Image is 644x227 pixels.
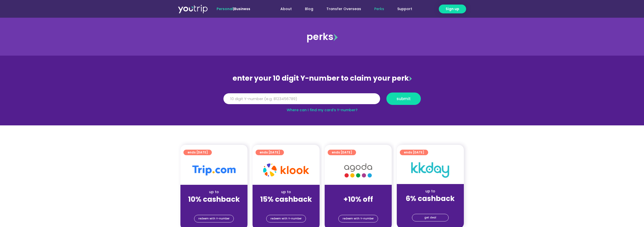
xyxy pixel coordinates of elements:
[424,214,436,221] span: get deal
[217,6,233,11] span: Personal
[401,203,460,209] div: (for stays only)
[184,204,243,209] div: (for stays only)
[406,194,455,203] strong: 6% cashback
[266,215,306,222] a: redeem with Y-number
[256,150,284,155] a: ends [DATE]
[343,215,374,222] span: redeem with Y-number
[401,189,460,194] div: up to
[184,189,243,195] div: up to
[439,5,466,13] a: Sign up
[320,4,368,14] a: Transfer Overseas
[328,150,356,155] a: ends [DATE]
[223,93,421,109] form: Y Number
[397,97,411,101] span: submit
[198,215,230,222] span: redeem with Y-number
[260,194,312,204] strong: 15% cashback
[257,189,316,195] div: up to
[298,4,320,14] a: Blog
[188,150,208,155] span: ends [DATE]
[223,93,380,104] input: 10 digit Y-number (e.g. 8123456789)
[404,150,424,155] span: ends [DATE]
[386,93,421,105] button: submit
[183,150,212,155] a: ends [DATE]
[194,215,234,222] a: redeem with Y-number
[343,194,373,204] strong: +10% off
[217,6,250,11] span: |
[354,189,363,194] span: up to
[287,107,358,112] a: Where can I find my card’s Y-number?
[400,150,428,155] a: ends [DATE]
[188,194,240,204] strong: 10% cashback
[234,6,250,11] a: Business
[274,4,298,14] a: About
[257,204,316,209] div: (for stays only)
[446,6,459,12] span: Sign up
[391,4,419,14] a: Support
[221,72,423,85] div: enter your 10 digit Y-number to claim your perk
[368,4,391,14] a: Perks
[264,4,419,14] nav: Menu
[329,204,388,209] div: (for stays only)
[260,150,280,155] span: ends [DATE]
[412,214,449,221] a: get deal
[332,150,352,155] span: ends [DATE]
[271,215,302,222] span: redeem with Y-number
[338,215,378,222] a: redeem with Y-number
